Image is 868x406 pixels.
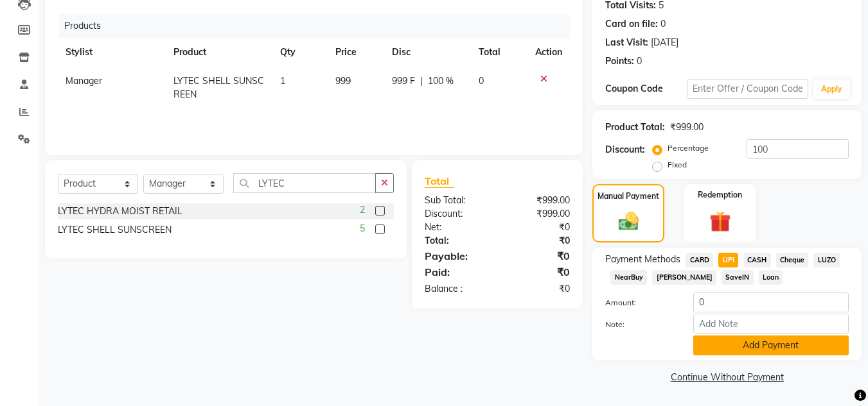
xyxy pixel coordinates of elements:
th: Disc [384,38,470,67]
input: Add Note [693,314,849,334]
span: Manager [66,75,102,87]
span: CARD [686,253,713,267]
th: Price [328,38,384,67]
span: 2 [360,203,365,217]
img: _cash.svg [612,210,645,233]
button: Add Payment [693,335,849,355]
label: Redemption [698,189,742,201]
div: LYTEC HYDRA MOIST RETAIL [58,205,182,218]
span: LYTEC SHELL SUNSCREEN [173,75,264,100]
div: Discount: [605,143,645,156]
span: 0 [479,75,484,87]
div: Card on file: [605,17,658,31]
span: Payment Methods [605,253,680,266]
span: SaveIN [722,270,754,285]
div: Total: [415,234,497,248]
span: 1 [280,75,285,87]
span: Total [425,174,454,188]
div: Product Total: [605,121,665,134]
div: Coupon Code [605,82,686,96]
span: CASH [743,253,771,267]
div: Payable: [415,248,497,264]
th: Qty [272,38,328,67]
input: Search or Scan [233,173,376,193]
img: _gift.svg [703,208,738,235]
span: Loan [759,270,783,285]
span: LUZO [813,253,840,267]
span: | [420,74,423,88]
div: Products [59,14,580,38]
div: Paid: [415,264,497,280]
span: [PERSON_NAME] [652,270,716,285]
div: Discount: [415,207,497,221]
div: LYTEC SHELL SUNSCREEN [58,223,172,237]
div: Sub Total: [415,194,497,207]
label: Manual Payment [598,190,659,202]
label: Percentage [668,142,709,154]
div: Points: [605,55,634,68]
label: Amount: [596,297,683,309]
div: ₹0 [497,248,580,264]
div: ₹0 [497,221,580,234]
th: Action [527,38,570,67]
div: ₹999.00 [497,194,580,207]
input: Enter Offer / Coupon Code [687,79,808,99]
div: ₹999.00 [670,121,704,134]
div: [DATE] [651,36,678,49]
span: 999 F [392,74,415,88]
span: Cheque [776,253,809,267]
button: Apply [813,80,850,99]
div: ₹0 [497,264,580,280]
span: NearBuy [610,270,647,285]
div: ₹0 [497,234,580,248]
span: 999 [335,75,351,87]
th: Total [471,38,528,67]
div: ₹0 [497,282,580,296]
th: Product [166,38,272,67]
label: Note: [596,319,683,330]
th: Stylist [58,38,166,67]
div: 0 [660,17,666,31]
div: Balance : [415,282,497,296]
span: 5 [360,222,365,235]
div: Last Visit: [605,36,648,49]
div: 0 [637,55,642,68]
a: Continue Without Payment [595,371,859,384]
div: ₹999.00 [497,207,580,221]
span: UPI [718,253,738,267]
label: Fixed [668,159,687,171]
div: Net: [415,221,497,234]
span: 100 % [428,74,454,88]
input: Amount [693,292,849,312]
